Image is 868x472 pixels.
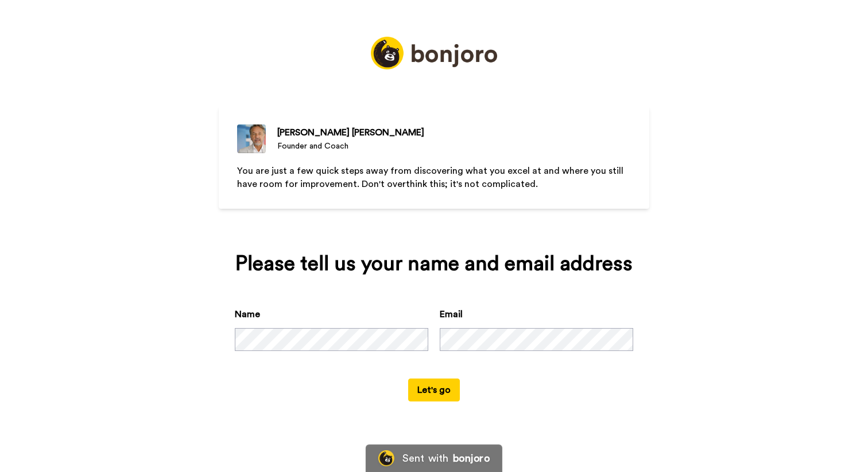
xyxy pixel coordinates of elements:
label: Email [440,307,463,321]
div: Founder and Coach [277,141,424,152]
img: Bonjoro Logo [378,450,394,466]
div: Please tell us your name and email address [235,252,633,275]
img: Founder and Coach [237,124,266,153]
img: https://static.bonjoro.com/ecd63cd549c1fefc3a718df4a74dfbf47e605273/assets/images/logos/logo_full... [371,37,497,69]
a: Bonjoro LogoSent withbonjoro [366,444,502,472]
div: [PERSON_NAME] [PERSON_NAME] [277,126,424,139]
label: Name [235,307,260,321]
span: You are just a few quick steps away from discovering what you excel at and where you still have r... [237,166,626,189]
button: Let's go [408,379,460,401]
div: bonjoro [453,453,490,463]
div: Sent with [402,453,448,463]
